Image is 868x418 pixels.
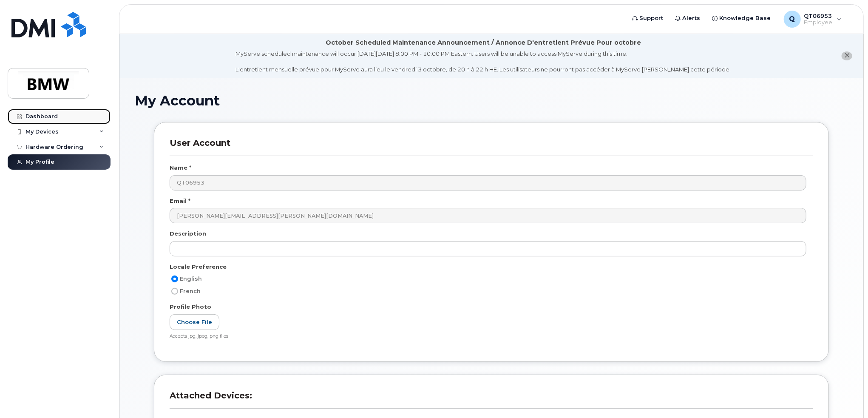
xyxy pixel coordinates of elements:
[842,51,852,60] button: close notification
[135,93,848,108] h1: My Account
[326,38,641,47] div: October Scheduled Maintenance Announcement / Annonce D'entretient Prévue Pour octobre
[831,381,862,412] iframe: Messenger Launcher
[170,138,813,156] h3: User Account
[170,164,191,172] label: Name *
[170,230,206,238] label: Description
[171,276,178,282] input: English
[236,50,731,74] div: MyServe scheduled maintenance will occur [DATE][DATE] 8:00 PM - 10:00 PM Eastern. Users will be u...
[180,288,201,294] span: French
[171,288,178,295] input: French
[170,197,190,205] label: Email *
[170,390,813,409] h3: Attached Devices:
[170,263,227,271] label: Locale Preference
[170,333,806,340] div: Accepts jpg, jpeg, png files
[170,303,211,311] label: Profile Photo
[180,276,202,282] span: English
[170,314,219,330] label: Choose File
